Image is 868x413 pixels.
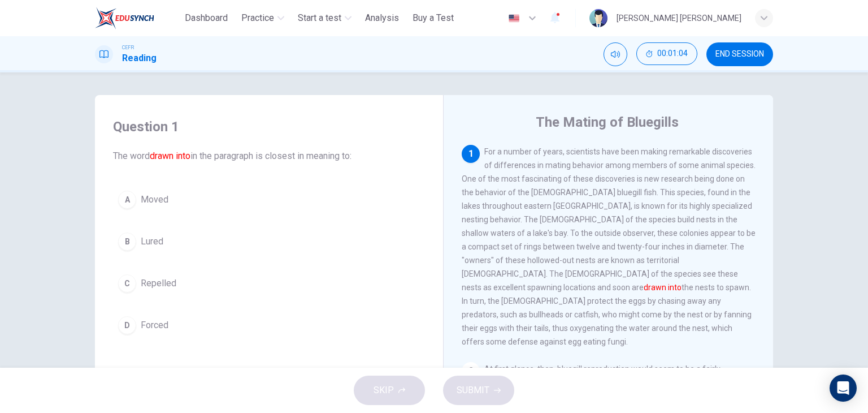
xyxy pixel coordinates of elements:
[141,193,168,206] span: Moved
[185,11,228,25] span: Dashboard
[122,51,157,65] h1: Reading
[122,44,134,51] span: CEFR
[365,11,399,25] span: Analysis
[118,191,136,209] div: A
[830,375,857,402] div: Open Intercom Messenger
[95,7,180,29] a: ELTC logo
[644,283,682,292] font: drawn into
[636,42,697,65] button: 00:01:04
[462,362,480,380] div: 2
[636,42,697,66] div: Hide
[408,8,458,28] button: Buy a Test
[617,11,741,25] div: [PERSON_NAME] [PERSON_NAME]
[237,8,289,28] button: Practice
[118,316,136,334] div: D
[150,150,190,161] font: drawn into
[507,14,521,23] img: en
[113,227,425,256] button: BLured
[706,42,773,66] button: END SESSION
[180,8,232,28] button: Dashboard
[141,235,163,248] span: Lured
[715,50,764,59] span: END SESSION
[118,274,136,292] div: C
[298,11,341,25] span: Start a test
[113,186,425,214] button: AMoved
[118,233,136,251] div: B
[95,7,154,29] img: ELTC logo
[113,118,425,136] h4: Question 1
[141,319,168,332] span: Forced
[113,269,425,298] button: CRepelled
[657,49,688,58] span: 00:01:04
[462,145,480,163] div: 1
[604,42,627,66] div: Mute
[141,277,176,290] span: Repelled
[113,311,425,339] button: DForced
[361,8,403,28] button: Analysis
[113,149,425,163] span: The word in the paragraph is closest in meaning to:
[293,8,356,28] button: Start a test
[536,113,679,131] h4: The Mating of Bluegills
[462,147,756,346] span: For a number of years, scientists have been making remarkable discoveries of differences in matin...
[413,11,454,25] span: Buy a Test
[589,9,607,27] img: Profile picture
[241,11,274,25] span: Practice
